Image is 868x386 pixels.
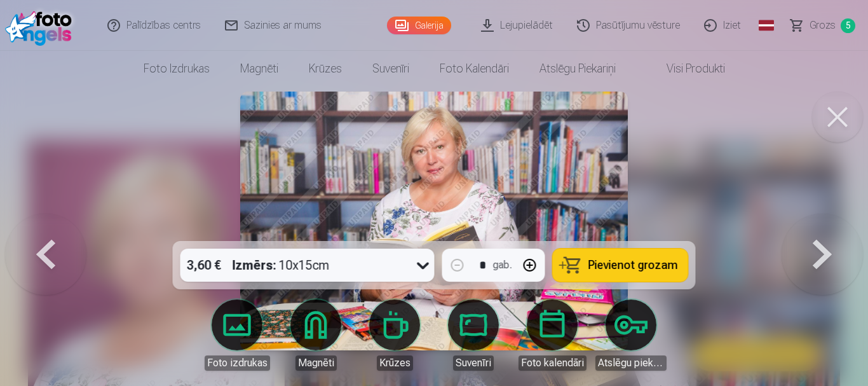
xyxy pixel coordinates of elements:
a: Magnēti [225,51,294,86]
div: Foto kalendāri [519,355,587,371]
a: Krūzes [359,300,430,371]
span: Grozs [810,18,836,33]
a: Foto kalendāri [424,51,524,86]
a: Magnēti [280,300,351,371]
div: gab. [493,258,512,273]
span: 5 [841,18,855,33]
a: Foto kalendāri [517,300,588,371]
div: Suvenīri [453,355,494,371]
div: Atslēgu piekariņi [595,355,667,371]
div: 10x15cm [233,249,330,282]
button: Pievienot grozam [553,249,688,282]
a: Visi produkti [631,51,740,86]
a: Suvenīri [438,300,509,371]
div: Krūzes [377,355,413,371]
div: Foto izdrukas [205,355,270,371]
span: Pievienot grozam [588,259,678,271]
a: Galerija [387,17,451,34]
div: 3,60 € [180,249,227,282]
a: Foto izdrukas [201,300,273,371]
a: Atslēgu piekariņi [595,300,667,371]
strong: Izmērs : [233,256,276,274]
div: Magnēti [295,355,337,371]
a: Suvenīri [357,51,424,86]
a: Foto izdrukas [128,51,225,86]
a: Krūzes [294,51,357,86]
a: Atslēgu piekariņi [524,51,631,86]
img: /fa1 [5,5,78,46]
